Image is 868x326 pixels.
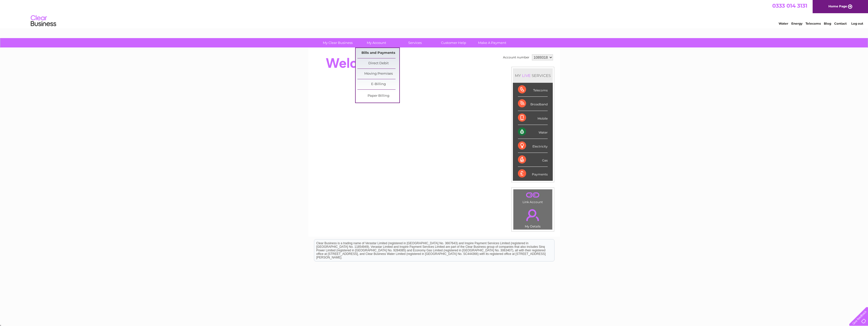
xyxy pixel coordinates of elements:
[357,91,399,101] a: Paper Billing
[357,48,399,58] a: Bills and Payments
[471,38,513,47] a: Make A Payment
[513,189,553,205] td: Link Account
[502,53,531,62] td: Account number
[515,191,551,200] a: .
[518,153,548,167] div: Gas
[518,125,548,139] div: Water
[357,79,399,89] a: E-Billing
[518,83,548,97] div: Telecoms
[394,38,436,47] a: Services
[518,167,548,181] div: Payments
[518,139,548,153] div: Electricity
[518,111,548,125] div: Mobile
[824,22,831,25] a: Blog
[433,38,475,47] a: Customer Help
[355,38,397,47] a: My Account
[791,22,802,25] a: Energy
[357,69,399,79] a: Moving Premises
[521,73,532,78] div: LIVE
[851,22,863,25] a: Log out
[806,22,821,25] a: Telecoms
[515,206,551,224] a: .
[834,22,847,25] a: Contact
[779,22,788,25] a: Water
[317,38,359,47] a: My Clear Business
[314,3,554,25] div: Clear Business is a trading name of Verastar Limited (registered in [GEOGRAPHIC_DATA] No. 3667643...
[518,97,548,111] div: Broadband
[772,3,807,9] a: 0333 014 3131
[513,205,553,230] td: My Details
[513,68,553,83] div: MY SERVICES
[30,13,56,29] img: logo.png
[357,58,399,69] a: Direct Debit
